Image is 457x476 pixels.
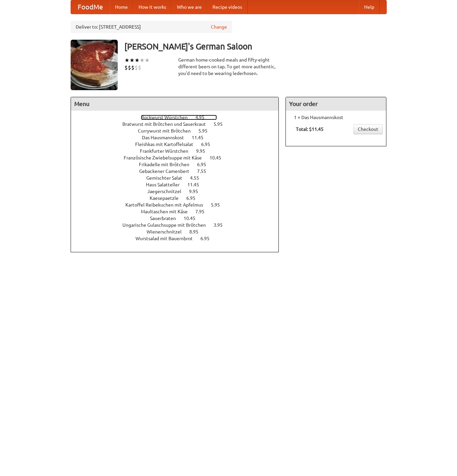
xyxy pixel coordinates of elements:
[122,222,213,228] span: Ungarische Gulaschsuppe mit Brötchen
[139,162,219,167] a: Frikadelle mit Brötchen 6.95
[129,57,135,64] li: ★
[192,135,210,140] span: 11.45
[124,57,129,64] li: ★
[142,135,191,140] span: Das Hausmannskost
[138,128,197,134] span: Currywurst mit Brötchen
[135,142,223,147] a: Fleishkas mit Kartoffelsalat 6.95
[147,189,188,194] span: Jaegerschnitzel
[124,40,387,53] h3: [PERSON_NAME]'s German Saloon
[189,189,205,194] span: 9.95
[147,229,211,234] a: Wienerschnitzel 8.95
[296,126,323,132] b: Total: $11.45
[196,148,212,154] span: 9.95
[200,236,216,241] span: 6.95
[140,148,195,154] span: Frankfurter Würstchen
[190,175,206,181] span: 4.55
[125,202,210,208] span: Kartoffel Reibekuchen mit Apfelmus
[146,182,186,187] span: Haus Salatteller
[211,202,227,208] span: 5.95
[71,0,110,14] a: FoodMe
[214,222,229,228] span: 3.95
[140,57,145,64] li: ★
[147,189,211,194] a: Jaegerschnitzel 9.95
[141,115,194,120] span: Bockwurst Würstchen
[124,64,128,71] li: $
[142,135,216,140] a: Das Hausmannskost 11.45
[141,209,217,214] a: Maultaschen mit Käse 7.95
[150,195,208,201] a: Kaesepaetzle 6.95
[146,175,212,181] a: Gemischter Salat 4.55
[146,175,189,181] span: Gemischter Salat
[140,148,218,154] a: Frankfurter Würstchen 9.95
[141,115,217,120] a: Bockwurst Würstchen 4.95
[214,121,229,127] span: 5.95
[128,64,131,71] li: $
[353,124,383,134] a: Checkout
[71,21,232,33] div: Deliver to: [STREET_ADDRESS]
[133,0,172,14] a: How it works
[195,209,211,214] span: 7.95
[71,97,279,111] h4: Menu
[71,40,118,90] img: angular.jpg
[122,222,235,228] a: Ungarische Gulaschsuppe mit Brötchen 3.95
[131,64,135,71] li: $
[150,216,208,221] a: Sauerbraten 10.45
[198,128,214,134] span: 5.95
[286,97,386,111] h4: Your order
[124,155,208,160] span: Französische Zwiebelsuppe mit Käse
[186,195,202,201] span: 6.95
[135,142,200,147] span: Fleishkas mit Kartoffelsalat
[207,0,247,14] a: Recipe videos
[122,121,235,127] a: Bratwurst mit Brötchen und Sauerkraut 5.95
[201,142,217,147] span: 6.95
[110,0,133,14] a: Home
[136,236,222,241] a: Wurstsalad mit Bauernbrot 6.95
[189,229,205,234] span: 8.95
[172,0,207,14] a: Who we are
[139,162,196,167] span: Frikadelle mit Brötchen
[135,64,138,71] li: $
[135,57,140,64] li: ★
[210,155,228,160] span: 10.45
[146,182,212,187] a: Haus Salatteller 11.45
[139,169,219,174] a: Gebackener Camenbert 7.55
[147,229,188,234] span: Wienerschnitzel
[145,57,150,64] li: ★
[289,114,383,121] li: 1 × Das Hausmannskost
[139,169,196,174] span: Gebackener Camenbert
[184,216,202,221] span: 10.45
[122,121,213,127] span: Bratwurst mit Brötchen und Sauerkraut
[136,236,199,241] span: Wurstsalad mit Bauernbrot
[141,209,194,214] span: Maultaschen mit Käse
[138,128,220,134] a: Currywurst mit Brötchen 5.95
[195,115,211,120] span: 4.95
[187,182,206,187] span: 11.45
[211,24,227,30] a: Change
[150,195,185,201] span: Kaesepaetzle
[150,216,183,221] span: Sauerbraten
[124,155,234,160] a: Französische Zwiebelsuppe mit Käse 10.45
[359,0,380,14] a: Help
[197,162,213,167] span: 6.95
[125,202,232,208] a: Kartoffel Reibekuchen mit Apfelmus 5.95
[178,57,279,77] div: German home-cooked meals and fifty-eight different beers on tap. To get more authentic, you'd nee...
[138,64,141,71] li: $
[197,169,213,174] span: 7.55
